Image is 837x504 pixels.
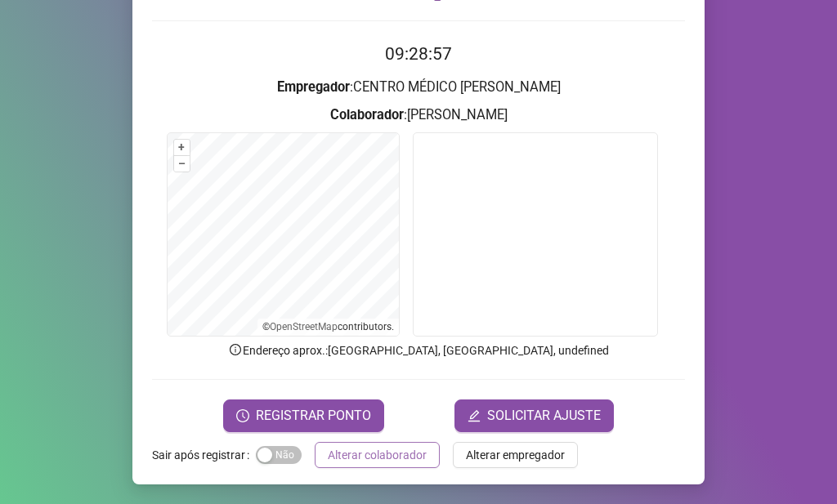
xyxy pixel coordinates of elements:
a: OpenStreetMap [270,321,338,332]
button: Alterar colaborador [315,442,440,468]
span: info-circle [228,342,243,357]
time: 09:28:57 [385,44,452,64]
span: SOLICITAR AJUSTE [487,406,601,426]
button: editSOLICITAR AJUSTE [454,399,614,432]
p: Endereço aprox. : [GEOGRAPHIC_DATA], [GEOGRAPHIC_DATA], undefined [152,341,685,359]
span: Alterar empregador [466,446,565,464]
h3: : [PERSON_NAME] [152,105,685,126]
span: Alterar colaborador [328,446,427,464]
button: + [174,140,190,155]
strong: Empregador [277,79,350,95]
button: REGISTRAR PONTO [223,399,384,432]
span: edit [468,409,481,422]
li: © contributors. [262,321,394,332]
h3: : CENTRO MÉDICO [PERSON_NAME] [152,77,685,98]
strong: Colaborador [330,107,404,123]
label: Sair após registrar [152,442,256,468]
button: – [174,156,190,172]
span: clock-circle [236,409,249,422]
button: Alterar empregador [453,442,578,468]
span: REGISTRAR PONTO [256,406,371,426]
